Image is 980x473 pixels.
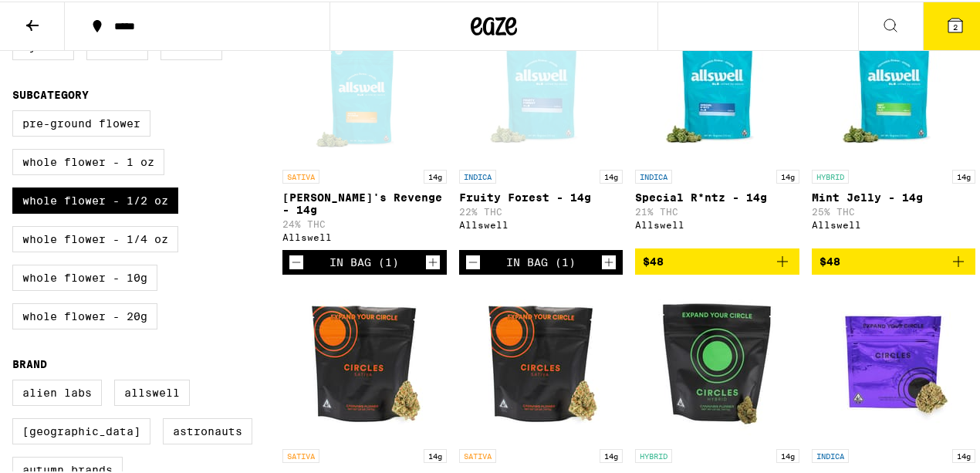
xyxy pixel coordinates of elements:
p: 14g [600,448,623,461]
button: Add to bag [812,247,976,273]
p: SATIVA [282,168,319,182]
label: Whole Flower - 1/2 oz [12,186,178,212]
legend: Subcategory [12,87,89,100]
p: 14g [952,168,975,182]
span: 2 [953,21,958,30]
p: 14g [952,448,975,461]
label: Whole Flower - 10g [12,263,157,289]
p: Mint Jelly - 14g [812,190,976,202]
label: Alien Labs [12,378,102,404]
img: Allswell - Mint Jelly - 14g [816,6,971,160]
span: Help [35,11,66,25]
button: Decrement [289,253,304,269]
label: Whole Flower - 20g [12,302,157,328]
div: In Bag (1) [329,255,399,267]
p: 14g [776,448,799,461]
p: HYBRID [635,448,672,461]
p: INDICA [812,448,849,461]
p: 21% THC [635,205,799,215]
a: Open page for Jack's Revenge - 14g from Allswell [282,6,447,248]
p: 14g [776,168,799,182]
legend: Brand [12,356,47,369]
p: SATIVA [282,448,319,461]
p: HYBRID [812,168,849,182]
img: Circles Base Camp - Gelonade - 14g [464,285,618,440]
a: Open page for Fruity Forest - 14g from Allswell [459,6,623,248]
label: Whole Flower - 1/4 oz [12,225,178,251]
label: Whole Flower - 1 oz [12,147,164,174]
div: Allswell [812,218,976,228]
button: Increment [601,253,617,269]
div: Allswell [635,218,799,228]
button: Decrement [465,253,481,269]
p: 14g [600,168,623,182]
p: INDICA [635,168,672,182]
p: Fruity Forest - 14g [459,190,623,202]
img: Allswell - Special R*ntz - 14g [640,6,794,160]
p: 24% THC [282,218,447,228]
span: $48 [819,254,840,266]
label: [GEOGRAPHIC_DATA] [12,417,150,443]
button: Add to bag [635,247,799,273]
img: Circles Eclipse - Platinum OG - 14g [816,285,971,440]
p: Special R*ntz - 14g [635,190,799,202]
img: Circles Base Camp - Gelato Runtz - 14g [640,285,794,440]
label: Astronauts [163,417,252,443]
img: Circles Base Camp - Berry Pie - 14g [287,285,441,440]
span: $48 [643,254,664,266]
div: In Bag (1) [506,255,576,267]
a: Open page for Special R*ntz - 14g from Allswell [635,6,799,247]
p: SATIVA [459,448,496,461]
p: 25% THC [812,205,976,215]
p: 22% THC [459,205,623,215]
div: Allswell [459,218,623,228]
p: INDICA [459,168,496,182]
p: [PERSON_NAME]'s Revenge - 14g [282,190,447,215]
label: Pre-ground Flower [12,109,150,135]
p: 14g [424,448,447,461]
button: Increment [425,253,441,269]
div: Allswell [282,231,447,241]
a: Open page for Mint Jelly - 14g from Allswell [812,6,976,247]
p: 14g [424,168,447,182]
label: Allswell [114,378,190,404]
